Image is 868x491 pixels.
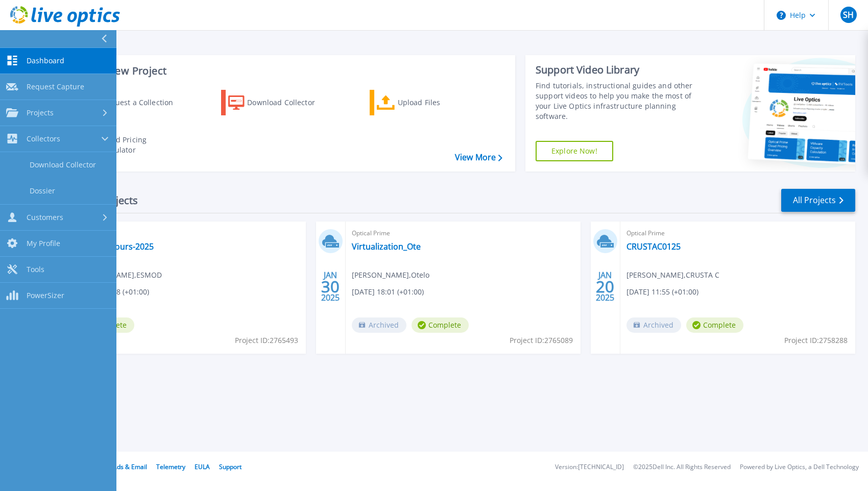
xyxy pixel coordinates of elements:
span: Dashboard [27,56,64,65]
div: JAN 2025 [321,268,340,305]
a: Telemetry [156,462,185,471]
span: Archived [352,317,406,333]
span: Archived [626,317,681,333]
span: Collectors [27,134,60,143]
span: Project ID: 2758288 [784,335,848,346]
a: EULA [195,462,210,471]
div: Support Video Library [536,63,703,77]
a: Cloud Pricing Calculator [73,132,186,158]
span: Optical Prime [352,228,574,239]
span: [PERSON_NAME] , CRUSTA C [626,269,719,281]
div: Cloud Pricing Calculator [100,135,182,155]
a: Upload Files [370,90,484,115]
span: Optical Prime [626,228,849,239]
span: [PERSON_NAME] , Otelo [352,269,429,281]
a: View More [455,153,502,162]
span: Complete [412,317,469,333]
a: All Projects [781,189,855,212]
span: Project ID: 2765089 [510,335,573,346]
a: Download Collector [221,90,335,115]
span: PowerSizer [27,291,64,300]
li: Powered by Live Optics, a Dell Technology [740,464,859,471]
span: [DATE] 11:55 (+01:00) [626,286,698,298]
span: Projects [27,108,54,117]
span: Optical Prime [77,228,300,239]
a: Ads & Email [113,462,147,471]
div: Request a Collection [102,92,183,113]
div: Download Collector [247,92,329,113]
span: SH [843,11,854,19]
span: 30 [321,282,340,291]
h3: Start a New Project [73,65,502,77]
a: CRUSTAC0125 [626,241,681,252]
li: Version: [TECHNICAL_ID] [555,464,624,471]
span: 20 [596,282,614,291]
div: Upload Files [398,92,479,113]
span: [DATE] 18:01 (+01:00) [352,286,424,298]
span: Complete [686,317,743,333]
div: Find tutorials, instructional guides and other support videos to help you make the most of your L... [536,81,703,121]
a: Request a Collection [73,90,186,115]
span: My Profile [27,239,60,248]
a: Virtualization_Ote [352,241,421,252]
span: [PERSON_NAME] , ESMOD [77,269,162,281]
span: Project ID: 2765493 [235,335,298,346]
span: Tools [27,265,44,274]
a: Support [219,462,242,471]
li: © 2025 Dell Inc. All Rights Reserved [633,464,731,471]
div: JAN 2025 [595,268,615,305]
span: Request Capture [27,82,84,91]
a: Explore Now! [536,141,613,161]
span: Customers [27,213,63,222]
